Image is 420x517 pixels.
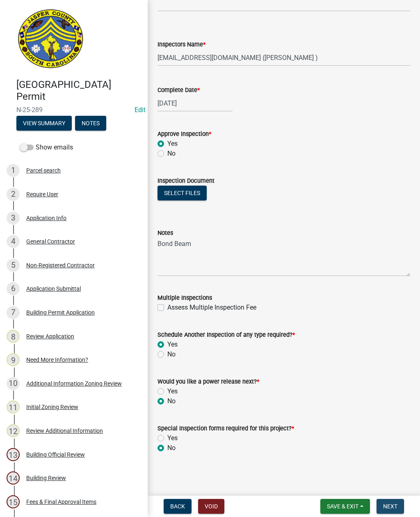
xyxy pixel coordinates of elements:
label: Yes [167,433,178,443]
label: Special Inspection forms required for this project? [157,426,294,432]
label: Yes [167,340,178,349]
span: Save & Exit [327,503,358,510]
button: Select files [157,186,207,200]
label: Multiple Inspections [157,295,212,301]
div: 12 [7,424,20,437]
div: General Contractor [26,239,75,244]
label: Notes [157,230,173,236]
div: Initial Zoning Review [26,404,78,410]
label: No [167,349,176,359]
label: Yes [167,386,178,396]
div: Parcel search [26,168,61,173]
div: Non-Registered Contractor [26,262,95,268]
wm-modal-confirm: Notes [75,120,106,127]
div: 15 [7,495,20,508]
div: Application Submittal [26,286,81,292]
div: Application Info [26,215,66,221]
label: Yes [167,139,178,149]
label: No [167,396,176,406]
div: 7 [7,306,20,319]
button: Next [377,499,404,514]
span: Back [170,503,185,510]
div: 5 [7,259,20,272]
div: 8 [7,330,20,343]
div: Require User [26,191,58,197]
div: 1 [7,164,20,177]
label: No [167,443,176,453]
label: Inspectors Name [157,42,205,48]
div: Building Review [26,475,66,481]
div: 9 [7,353,20,366]
label: Assess Multiple Inspection Fee [167,303,256,312]
button: Void [198,499,224,514]
div: 13 [7,448,20,461]
span: Next [383,503,397,510]
div: Additional Information Zoning Review [26,381,122,386]
div: 3 [7,211,20,225]
label: Schedule Another Inspection of any type required? [157,332,295,338]
div: Review Additional Information [26,428,103,434]
div: Fees & Final Approval Items [26,499,96,505]
label: Show emails [20,142,73,152]
button: Notes [75,116,106,131]
label: No [167,149,176,159]
div: 11 [7,400,20,414]
img: Jasper County, South Carolina [16,9,85,70]
h4: [GEOGRAPHIC_DATA] Permit [16,79,141,103]
wm-modal-confirm: Edit Application Number [135,106,146,114]
label: Inspection Document [157,178,215,184]
a: Edit [135,106,146,114]
div: Building Official Review [26,452,85,457]
span: N-25-289 [16,106,131,114]
button: View Summary [16,116,72,131]
div: Review Application [26,333,74,339]
div: Building Permit Application [26,310,95,315]
button: Save & Exit [320,499,370,514]
input: mm/dd/yyyy [157,95,233,112]
button: Back [164,499,192,514]
label: Would you like a power release next? [157,379,259,385]
div: 6 [7,282,20,295]
div: 4 [7,235,20,248]
wm-modal-confirm: Summary [16,120,72,127]
div: Need More Information? [26,357,88,363]
div: 14 [7,471,20,485]
div: 10 [7,377,20,390]
div: 2 [7,188,20,201]
label: Complete Date [157,87,200,93]
label: Approve Inspection [157,131,211,137]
